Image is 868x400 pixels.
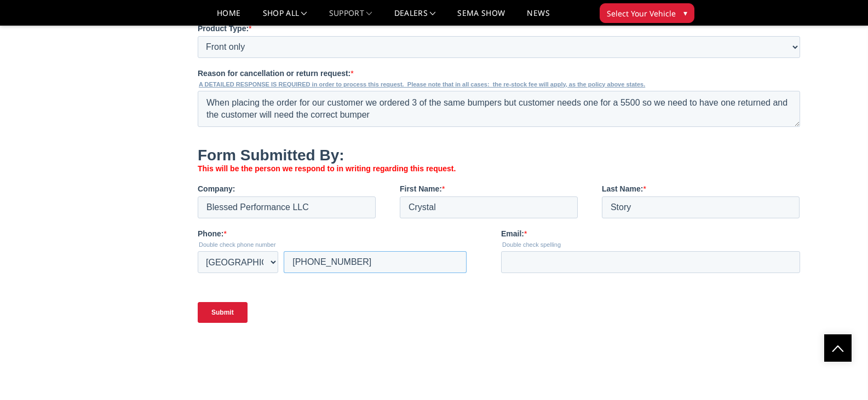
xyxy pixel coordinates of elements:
[527,9,549,25] a: News
[813,347,868,400] iframe: Chat Widget
[600,3,694,23] button: Select Your Vehicle
[607,8,676,19] span: Select Your Vehicle
[683,7,687,19] span: ▾
[329,9,372,25] a: Support
[824,334,852,362] a: Click to Top
[394,9,436,25] a: Dealers
[217,9,240,25] a: Home
[263,9,307,25] a: shop all
[457,9,505,25] a: SEMA Show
